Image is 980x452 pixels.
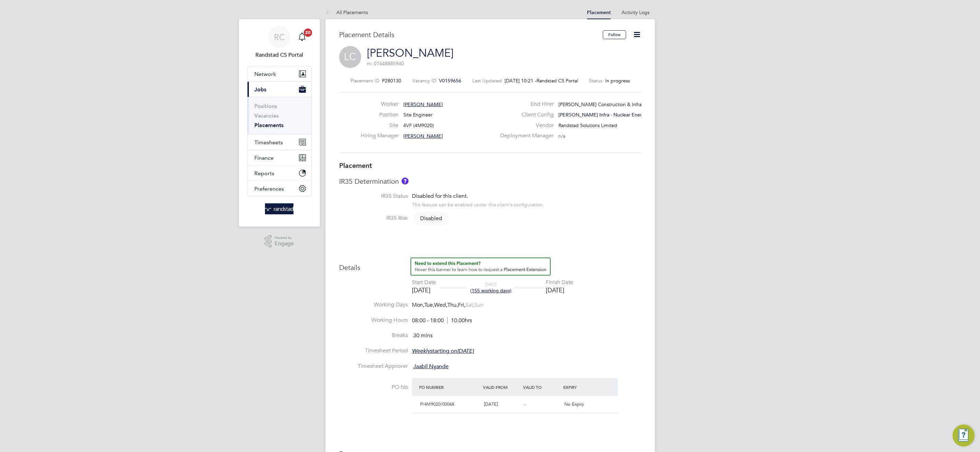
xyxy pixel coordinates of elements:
a: RCRandstad CS Portal [247,26,312,59]
a: Vacancies [254,112,279,119]
a: [PERSON_NAME] [367,46,453,60]
label: End Hirer [496,101,554,108]
button: Jobs [247,82,311,97]
label: Timesheet Approver [339,363,408,370]
button: Timesheets [247,135,311,150]
span: Finance [254,155,274,161]
span: P280130 [382,78,401,84]
a: All Placements [325,9,368,15]
span: [PERSON_NAME] [403,101,443,108]
span: Fri, [458,302,465,308]
span: m: 07448885940 [367,60,404,67]
span: [DATE] [484,401,498,407]
span: 10.00hrs [447,317,472,324]
span: 4VF (4M9020) [403,122,434,128]
div: Finish Date [546,279,573,286]
button: About IR35 [402,178,408,184]
b: Placement [339,161,372,170]
label: IR35 Risk [339,215,408,222]
span: [PERSON_NAME] [403,133,443,139]
span: Network [254,71,276,77]
span: 20 [304,29,312,37]
em: Weekly [412,348,430,354]
span: Powered by [275,235,294,241]
label: Last Updated [472,78,502,84]
label: PO No [339,384,408,391]
label: Position [361,111,399,118]
label: Vendor [496,122,554,129]
span: Wed, [434,302,447,308]
span: In progress [605,78,630,84]
h3: Details [339,258,641,272]
em: [DATE] [457,348,474,354]
label: Placement ID [350,78,379,84]
span: [PERSON_NAME] Infra - Nuclear Energ… [558,112,650,118]
span: Reports [254,170,274,177]
span: [DATE] 10:21 - [505,78,537,84]
span: Sun [474,302,484,308]
span: Thu, [447,302,458,308]
a: 20 [295,26,309,48]
a: Activity Logs [622,9,649,15]
div: 08:00 - 18:00 [412,317,472,324]
span: V0159656 [439,78,461,84]
span: P/4M9020/00068 [420,401,454,407]
span: Jaabil Nyande [413,363,449,370]
img: randstad-logo-retina.png [265,203,293,214]
h3: Placement Details [339,30,598,39]
label: Vacancy ID [412,78,436,84]
a: Positions [254,103,277,109]
a: Placements [254,122,284,128]
h3: IR35 Determination [339,177,641,186]
nav: Main navigation [239,19,320,227]
span: Randstad CS Portal [537,78,578,84]
button: Preferences [247,181,311,196]
span: Disabled for this client. [412,193,468,200]
div: DAYS [467,281,515,294]
span: n/a [558,133,565,139]
button: Engage Resource Center [953,425,975,447]
label: Working Days [339,301,408,308]
label: Breaks [339,332,408,339]
div: Start Date [412,279,436,286]
button: Follow [603,30,626,39]
button: Network [247,66,311,81]
label: Client Config [496,111,554,118]
a: Go to home page [247,203,312,214]
div: Valid To [521,381,562,393]
span: Jobs [254,86,266,93]
label: Working Hours [339,317,408,324]
span: Disabled [413,212,449,225]
a: Placement [587,10,611,15]
span: Randstad Solutions Limited [558,122,617,128]
div: Expiry [562,381,602,393]
span: Site Engineer [403,112,433,118]
a: Powered byEngage [265,235,294,248]
span: Tue, [424,302,434,308]
span: Engage [275,241,294,247]
label: Site [361,122,399,129]
span: Preferences [254,185,284,192]
button: Finance [247,150,311,165]
span: No Expiry [564,401,584,407]
label: Timesheet Period [339,347,408,354]
label: Hiring Manager [361,132,399,139]
div: [DATE] [546,286,573,294]
label: Status [589,78,602,84]
span: Randstad CS Portal [247,51,312,59]
span: - [524,401,526,407]
span: (155 working days) [470,287,511,294]
span: Mon, [412,302,424,308]
span: Timesheets [254,139,283,146]
span: [PERSON_NAME] Construction & Infrast… [558,101,650,108]
span: starting on [412,348,474,354]
div: This feature can be enabled under this client's configuration. [412,200,544,208]
span: 30 mins [413,332,433,339]
label: Deployment Manager [496,132,554,139]
label: IR35 Status [339,193,408,200]
label: Worker [361,101,399,108]
span: Sat, [465,302,474,308]
span: LC [339,46,361,68]
button: How to extend a Placement? [411,258,551,275]
button: Reports [247,166,311,181]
